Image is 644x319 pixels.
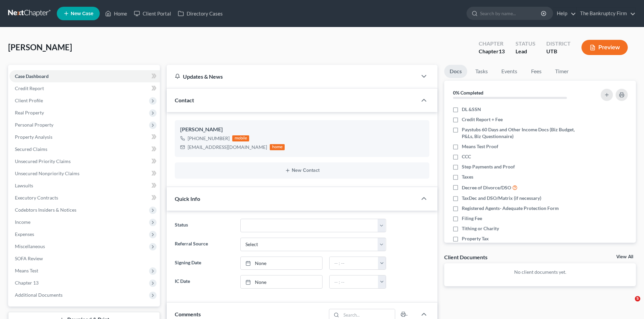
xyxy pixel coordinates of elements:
span: Additional Documents [15,292,63,298]
button: Preview [581,40,628,55]
span: Quick Info [175,195,200,202]
a: Tasks [470,65,493,78]
a: Timer [550,65,574,78]
span: Real Property [15,110,44,115]
span: Means Test [15,268,38,273]
span: Means Test Proof [462,143,498,150]
a: Unsecured Nonpriority Claims [9,167,160,180]
span: Property Tax [462,235,489,242]
span: Executory Contracts [15,195,58,201]
span: Step Payments and Proof [462,163,515,170]
span: Property Analysis [15,134,52,140]
div: Updates & News [175,73,409,80]
span: Decree of Divorce/DSO [462,184,511,191]
div: Client Documents [444,254,487,261]
span: [PERSON_NAME] [8,42,72,52]
a: Case Dashboard [9,70,160,82]
a: Events [496,65,523,78]
span: Unsecured Nonpriority Claims [15,170,79,176]
span: Codebtors Insiders & Notices [15,207,76,213]
strong: 0% Completed [453,90,483,96]
a: View All [616,255,633,259]
label: Referral Source [171,238,237,251]
div: District [546,40,571,48]
input: -- : -- [330,257,378,270]
a: Home [102,7,130,20]
span: Miscellaneous [15,243,45,249]
label: Status [171,219,237,232]
div: UTB [546,48,571,55]
span: SOFA Review [15,256,43,261]
span: Contact [175,97,194,103]
a: None [241,275,322,288]
a: Credit Report [9,82,160,95]
div: Lead [516,48,535,55]
span: Credit Report + Fee [462,116,503,123]
div: Chapter [479,48,505,55]
span: Lawsuits [15,183,33,188]
button: New Contact [180,168,424,173]
span: New Case [71,11,93,16]
a: Fees [525,65,547,78]
a: SOFA Review [9,252,160,265]
span: Comments [175,311,201,317]
input: -- : -- [330,275,378,288]
span: Filing Fee [462,215,482,222]
iframe: Intercom live chat [621,296,637,312]
a: Directory Cases [174,7,226,20]
span: DL &SSN [462,106,481,113]
input: Search by name... [480,7,542,20]
span: 5 [635,296,640,301]
span: Client Profile [15,98,43,103]
span: Tithing or Charity [462,225,499,232]
p: No client documents yet. [450,269,630,275]
a: Secured Claims [9,143,160,155]
span: Unsecured Priority Claims [15,158,71,164]
span: 13 [499,48,505,54]
span: Paystubs 60 Days and Other Income Docs (Biz Budget, P&Ls, Biz Questionnaire) [462,126,582,140]
span: TaxDec and DSO/Matrix (if necessary) [462,195,541,202]
span: Credit Report [15,85,44,91]
a: Unsecured Priority Claims [9,155,160,167]
div: mobile [232,135,249,141]
a: Executory Contracts [9,192,160,204]
div: Chapter [479,40,505,48]
a: Client Portal [130,7,174,20]
a: Help [553,7,576,20]
span: Case Dashboard [15,73,49,79]
span: Chapter 13 [15,280,39,286]
span: Personal Property [15,122,53,128]
span: Income [15,219,30,225]
span: Secured Claims [15,146,47,152]
span: Taxes [462,174,473,180]
div: Status [516,40,535,48]
a: None [241,257,322,270]
label: IC Date [171,275,237,289]
span: [PHONE_NUMBER] [188,135,230,141]
div: [PERSON_NAME] [180,126,424,134]
a: The Bankruptcy Firm [577,7,636,20]
span: CCC [462,153,471,160]
div: home [270,144,285,150]
a: Docs [444,65,467,78]
div: [EMAIL_ADDRESS][DOMAIN_NAME] [188,144,267,151]
a: Lawsuits [9,180,160,192]
span: Registered Agents- Adequate Protection Form [462,205,559,212]
span: Expenses [15,231,34,237]
label: Signing Date [171,257,237,270]
a: Property Analysis [9,131,160,143]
